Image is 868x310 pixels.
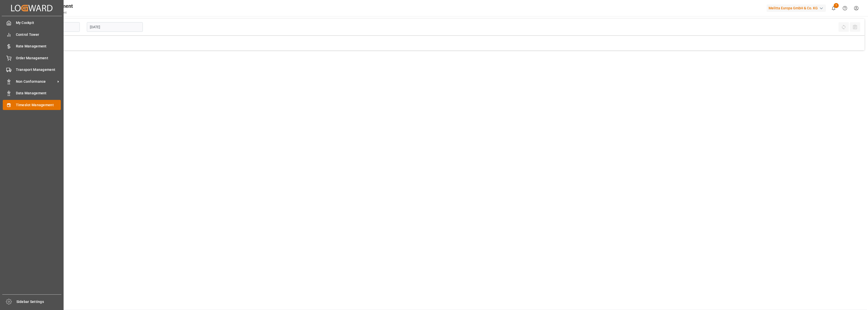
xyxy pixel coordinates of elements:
span: Sidebar Settings [16,299,62,304]
span: Rate Management [16,44,61,49]
a: Control Tower [3,30,61,39]
a: My Cockpit [3,18,61,28]
span: My Cockpit [16,20,61,25]
span: Data Management [16,91,61,96]
span: 1 [834,3,839,8]
input: DD-MM-YYYY [87,22,143,32]
div: Melitta Europa GmbH & Co. KG [767,5,826,12]
span: Order Management [16,55,61,61]
a: Order Management [3,53,61,63]
a: Rate Management [3,41,61,51]
a: Timeslot Management [3,100,61,110]
a: Transport Management [3,65,61,75]
button: show 1 new notifications [828,3,839,14]
span: Non Conformance [16,79,56,84]
span: Control Tower [16,32,61,37]
button: Melitta Europa GmbH & Co. KG [767,3,828,13]
button: Help Center [839,3,851,14]
span: Transport Management [16,67,61,72]
span: Timeslot Management [16,102,61,108]
a: Data Management [3,88,61,98]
